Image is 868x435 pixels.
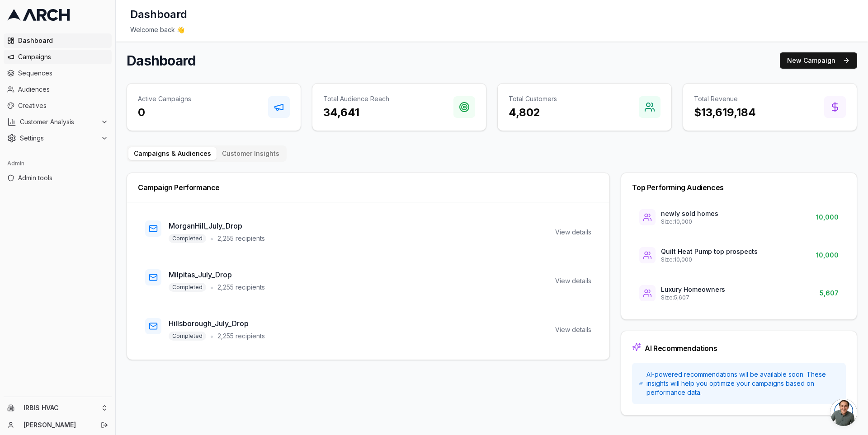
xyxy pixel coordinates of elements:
[694,105,756,120] h3: $13,619,184
[509,94,557,103] p: Total Customers
[24,421,91,430] a: [PERSON_NAME]
[169,269,265,280] h3: Milpitas_July_Drop
[555,228,591,237] div: View details
[661,209,718,218] p: newly sold homes
[661,256,758,263] p: Size: 10,000
[830,399,857,426] a: Open chat
[138,105,191,120] h3: 0
[4,156,112,171] div: Admin
[661,285,725,294] p: Luxury Homeowners
[20,134,97,143] span: Settings
[4,401,112,415] button: IRBIS HVAC
[169,318,265,329] h3: Hillsborough_July_Drop
[4,82,112,97] a: Audiences
[632,184,846,191] div: Top Performing Audiences
[555,276,591,285] div: View details
[210,233,214,244] span: •
[4,131,112,145] button: Settings
[18,101,108,110] span: Creatives
[18,85,108,94] span: Audiences
[661,247,758,256] p: Quilt Heat Pump top prospects
[169,220,265,231] h3: MorganHill_July_Drop
[323,94,389,103] p: Total Audience Reach
[780,52,857,69] button: New Campaign
[18,69,108,78] span: Sequences
[169,234,206,243] span: Completed
[210,282,214,293] span: •
[210,331,214,341] span: •
[645,345,717,352] div: AI Recommendations
[4,33,112,48] a: Dashboard
[323,105,389,120] h3: 34,641
[169,332,206,341] span: Completed
[18,173,108,182] span: Admin tools
[128,147,217,160] button: Campaigns & Audiences
[217,283,265,292] span: 2,255 recipients
[4,50,112,64] a: Campaigns
[98,419,111,431] button: Log out
[4,98,112,113] a: Creatives
[217,234,265,243] span: 2,255 recipients
[130,25,854,34] div: Welcome back 👋
[4,115,112,129] button: Customer Analysis
[661,218,718,225] p: Size: 10,000
[661,294,725,301] p: Size: 5,607
[816,251,839,260] span: 10,000
[138,184,599,191] div: Campaign Performance
[555,325,591,334] div: View details
[4,171,112,185] a: Admin tools
[4,66,112,80] a: Sequences
[217,147,285,160] button: Customer Insights
[816,213,839,222] span: 10,000
[694,94,756,103] p: Total Revenue
[646,370,839,397] span: AI-powered recommendations will be available soon. These insights will help you optimize your cam...
[20,117,97,126] span: Customer Analysis
[509,105,557,120] h3: 4,802
[820,289,839,298] span: 5,607
[130,7,187,22] h1: Dashboard
[24,404,97,412] span: IRBIS HVAC
[169,283,206,292] span: Completed
[217,332,265,341] span: 2,255 recipients
[18,52,108,61] span: Campaigns
[127,52,196,69] h1: Dashboard
[18,36,108,45] span: Dashboard
[138,94,191,103] p: Active Campaigns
